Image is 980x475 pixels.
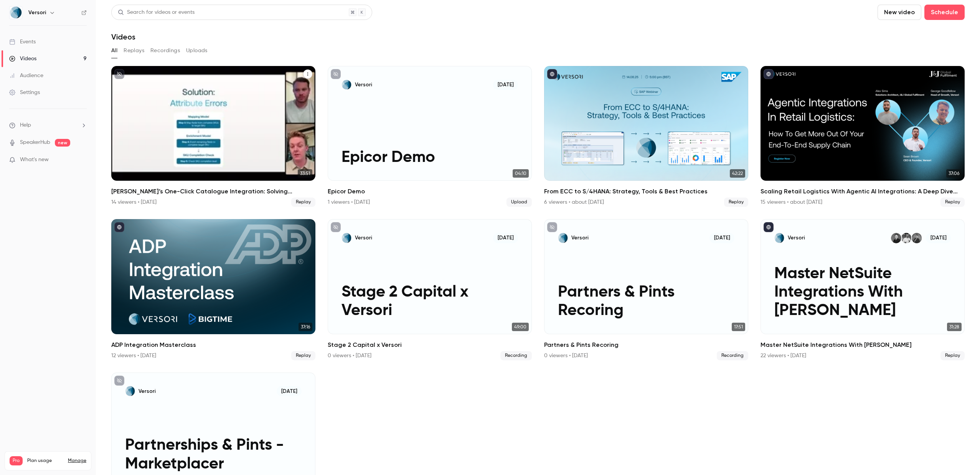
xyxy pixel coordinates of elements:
a: 37:06Scaling Retail Logistics With Agentic AI Integrations: A Deep Dive With J&J Global15 viewers... [761,66,965,207]
a: 33:51[PERSON_NAME]’s One-Click Catalogue Integration: Solving Marketplace Data Challenges at Scal... [111,66,315,207]
div: Videos [9,55,36,63]
li: Master NetSuite Integrations With Versori [761,219,965,360]
a: Stage 2 Capital x VersoriVersori[DATE]Stage 2 Capital x Versori49:00Stage 2 Capital x Versori0 vi... [328,219,532,360]
h2: ADP Integration Masterclass [111,340,315,350]
img: Sean Brown [901,233,912,243]
img: Partnerships & Pints - Marketplacer [125,386,135,396]
span: Upload [506,198,532,207]
span: 49:00 [512,323,529,331]
h2: Partners & Pints Recoring [544,340,748,350]
li: Scaling Retail Logistics With Agentic AI Integrations: A Deep Dive With J&J Global [761,66,965,207]
div: 6 viewers • about [DATE] [544,198,604,206]
h2: From ECC to S/4HANA: Strategy, Tools & Best Practices [544,187,748,196]
span: [DATE] [493,233,518,243]
iframe: Noticeable Trigger [78,157,87,163]
button: unpublished [331,69,341,79]
div: Search for videos or events [118,8,195,16]
span: 04:10 [513,169,529,178]
li: Partners & Pints Recoring [544,219,748,360]
p: Stage 2 Capital x Versori [342,283,518,320]
span: 37:06 [946,169,962,178]
span: 33:51 [298,169,312,178]
li: Versori’s One-Click Catalogue Integration: Solving Marketplace Data Challenges at Scale [111,66,315,207]
h2: Epicor Demo [328,187,532,196]
button: published [764,222,774,232]
li: Stage 2 Capital x Versori [328,219,532,360]
div: 12 viewers • [DATE] [111,352,156,360]
button: unpublished [114,376,124,386]
li: help-dropdown-opener [9,121,87,129]
button: unpublished [114,69,124,79]
a: Manage [68,458,86,464]
button: New video [878,5,921,20]
div: Settings [9,89,40,96]
span: [DATE] [493,80,518,90]
span: Pro [10,456,23,465]
a: Partners & Pints RecoringVersori[DATE]Partners & Pints Recoring17:51Partners & Pints Recoring0 vi... [544,219,748,360]
button: Replays [124,45,144,57]
button: Uploads [186,45,208,57]
span: [DATE] [277,386,302,396]
button: published [764,69,774,79]
h2: Stage 2 Capital x Versori [328,340,532,350]
span: Replay [291,198,315,207]
section: Videos [111,5,965,470]
a: SpeakerHub [20,139,50,147]
img: Versori [10,7,22,19]
span: new [55,139,70,147]
div: 0 viewers • [DATE] [328,352,371,360]
a: Epicor DemoVersori[DATE]Epicor Demo04:10Epicor Demo1 viewers • [DATE]Upload [328,66,532,207]
p: Epicor Demo [342,148,518,167]
h1: Videos [111,32,135,41]
span: Replay [940,198,965,207]
img: Stage 2 Capital x Versori [342,233,352,243]
div: Audience [9,72,43,79]
img: Maureen Johnson [912,233,922,243]
p: Versori [139,388,156,395]
li: From ECC to S/4HANA: Strategy, Tools & Best Practices [544,66,748,207]
button: Schedule [924,5,965,20]
button: Recordings [150,45,180,57]
button: All [111,45,117,57]
span: Replay [940,351,965,360]
img: Partners & Pints Recoring [558,233,568,243]
button: unpublished [547,222,557,232]
div: 14 viewers • [DATE] [111,198,157,206]
button: unpublished [331,222,341,232]
h2: Scaling Retail Logistics With Agentic AI Integrations: A Deep Dive With J&J Global [761,187,965,196]
p: Versori [355,81,372,88]
span: Replay [291,351,315,360]
img: Master NetSuite Integrations With Versori [774,233,785,243]
p: Partnerships & Pints - Marketplacer [125,436,302,473]
span: 17:51 [732,323,745,331]
span: 37:16 [299,323,312,331]
span: 42:22 [730,169,745,178]
span: Help [20,121,31,129]
a: Master NetSuite Integrations With VersoriVersoriMaureen JohnsonSean BrownGeorge Goodfellow[DATE]M... [761,219,965,360]
a: 37:16ADP Integration Masterclass12 viewers • [DATE]Replay [111,219,315,360]
h6: Versori [28,9,46,16]
p: Versori [571,234,589,241]
span: [DATE] [709,233,734,243]
p: Versori [355,234,372,241]
img: Epicor Demo [342,80,352,90]
p: Partners & Pints Recoring [558,283,734,320]
button: published [547,69,557,79]
div: Events [9,38,36,46]
p: Versori [788,234,805,241]
span: Recording [717,351,748,360]
img: George Goodfellow [891,233,901,243]
span: [DATE] [926,233,951,243]
a: 42:22From ECC to S/4HANA: Strategy, Tools & Best Practices6 viewers • about [DATE]Replay [544,66,748,207]
h2: [PERSON_NAME]’s One-Click Catalogue Integration: Solving Marketplace Data Challenges at Scale [111,187,315,196]
button: published [114,222,124,232]
div: 0 viewers • [DATE] [544,352,588,360]
span: Recording [500,351,532,360]
span: 31:28 [947,323,962,331]
div: 15 viewers • about [DATE] [761,198,822,206]
p: Master NetSuite Integrations With [PERSON_NAME] [774,265,951,320]
span: Replay [724,198,748,207]
div: 22 viewers • [DATE] [761,352,806,360]
span: Plan usage [27,458,63,464]
div: 1 viewers • [DATE] [328,198,370,206]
